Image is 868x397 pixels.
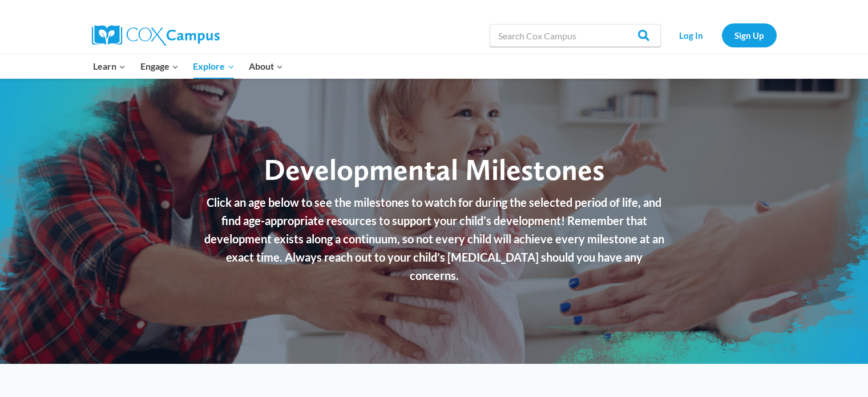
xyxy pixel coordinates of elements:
p: Click an age below to see the milestones to watch for during the selected period of life, and fin... [203,193,665,284]
input: Search Cox Campus [490,24,661,47]
img: Cox Campus [92,25,220,46]
span: Learn [93,59,126,74]
span: Explore [193,59,234,74]
a: Log In [667,23,716,47]
nav: Primary Navigation [86,54,290,78]
a: Sign Up [722,23,777,47]
nav: Secondary Navigation [667,23,777,47]
span: Developmental Milestones [264,151,604,187]
span: Engage [140,59,179,74]
span: About [249,59,283,74]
